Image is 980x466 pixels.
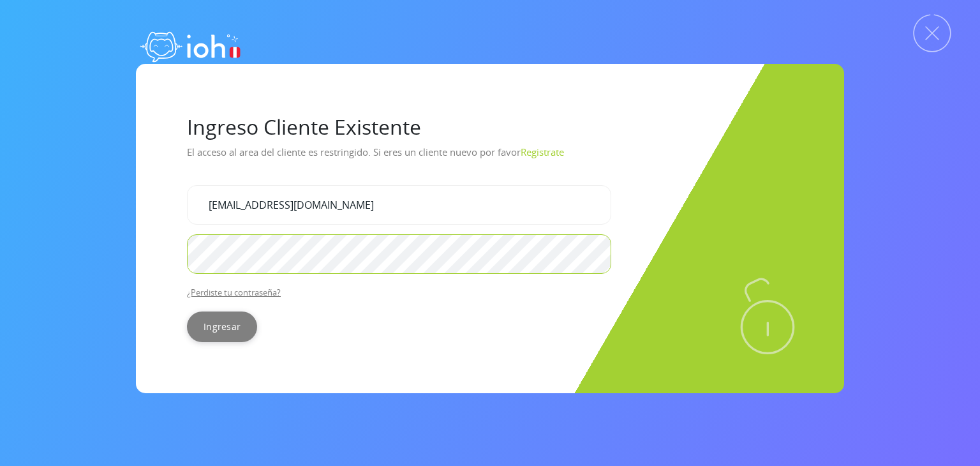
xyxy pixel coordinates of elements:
a: ¿Perdiste tu contraseña? [187,287,281,298]
p: El acceso al area del cliente es restringido. Si eres un cliente nuevo por favor [187,142,793,175]
img: Cerrar [913,14,951,52]
input: Tu correo [187,185,611,225]
a: Registrate [521,146,564,158]
h1: Ingreso Cliente Existente [187,115,793,139]
input: Ingresar [187,312,257,342]
img: logo [136,19,244,70]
